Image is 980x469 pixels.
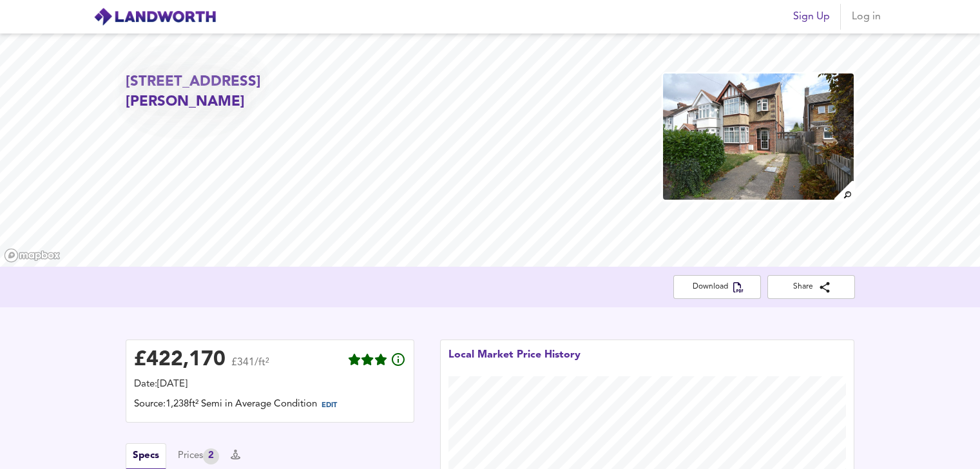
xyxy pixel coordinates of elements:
div: Prices [178,448,219,464]
span: EDIT [322,402,337,409]
span: Download [684,280,751,294]
span: Sign Up [793,8,830,26]
div: £ 422,170 [134,350,226,370]
h2: [STREET_ADDRESS][PERSON_NAME] [126,72,359,113]
span: Log in [851,8,882,26]
div: Source: 1,238ft² Semi in Average Condition [134,397,406,414]
button: Prices2 [178,448,219,464]
button: Log in [846,4,887,30]
img: property [662,72,854,201]
div: Date: [DATE] [134,378,406,392]
button: Sign Up [788,4,835,30]
span: Share [778,280,845,294]
button: Download [673,275,761,299]
a: Mapbox homepage [4,248,61,263]
div: Local Market Price History [448,348,581,376]
button: Share [767,275,855,299]
div: 2 [203,448,219,464]
span: £341/ft² [231,358,269,376]
img: search [832,179,855,202]
img: logo [93,7,216,26]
